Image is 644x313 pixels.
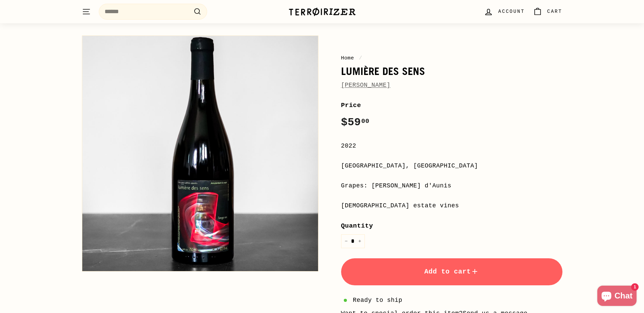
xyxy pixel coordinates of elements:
a: Home [341,55,354,61]
h1: Lumière des Sens [341,66,562,77]
label: Quantity [341,221,562,231]
sup: 00 [361,118,369,125]
label: Price [341,100,562,110]
div: [DEMOGRAPHIC_DATA] estate vines [341,201,562,211]
a: Account [480,2,529,22]
span: Add to cart [424,268,479,276]
input: quantity [341,234,365,248]
div: 2022 [341,141,562,151]
span: / [357,55,364,61]
button: Increase item quantity by one [355,234,365,248]
a: Cart [529,2,567,22]
button: Reduce item quantity by one [341,234,351,248]
div: Grapes: [PERSON_NAME] d'Aunis [341,181,562,191]
inbox-online-store-chat: Shopify online store chat [595,286,639,308]
span: Ready to ship [353,295,402,305]
nav: breadcrumbs [341,54,562,62]
button: Add to cart [341,258,562,285]
span: Account [498,8,525,15]
span: Cart [547,8,562,15]
a: [PERSON_NAME] [341,82,391,88]
div: [GEOGRAPHIC_DATA], [GEOGRAPHIC_DATA] [341,161,562,171]
span: $59 [341,116,370,129]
